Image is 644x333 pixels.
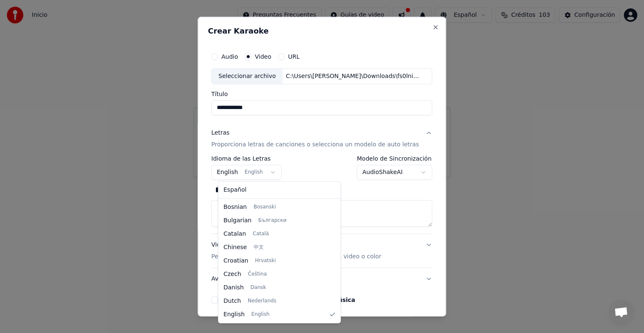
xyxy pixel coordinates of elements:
span: Catalan [223,230,246,238]
span: Bulgarian [223,216,252,225]
span: Croatian [223,257,248,265]
span: Български [258,217,286,224]
span: Español [223,186,247,194]
span: English [252,311,270,318]
span: Čeština [248,271,267,278]
span: Czech [223,270,241,278]
span: Bosanski [254,204,276,211]
span: Chinese [223,243,247,252]
span: Dutch [223,297,241,305]
span: Dansk [250,284,266,291]
span: Danish [223,284,244,292]
span: English [223,310,245,319]
span: 中文 [254,244,264,251]
span: Bosnian [223,203,247,211]
span: Nederlands [248,298,276,304]
span: Català [253,231,269,237]
span: Hrvatski [255,258,276,264]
